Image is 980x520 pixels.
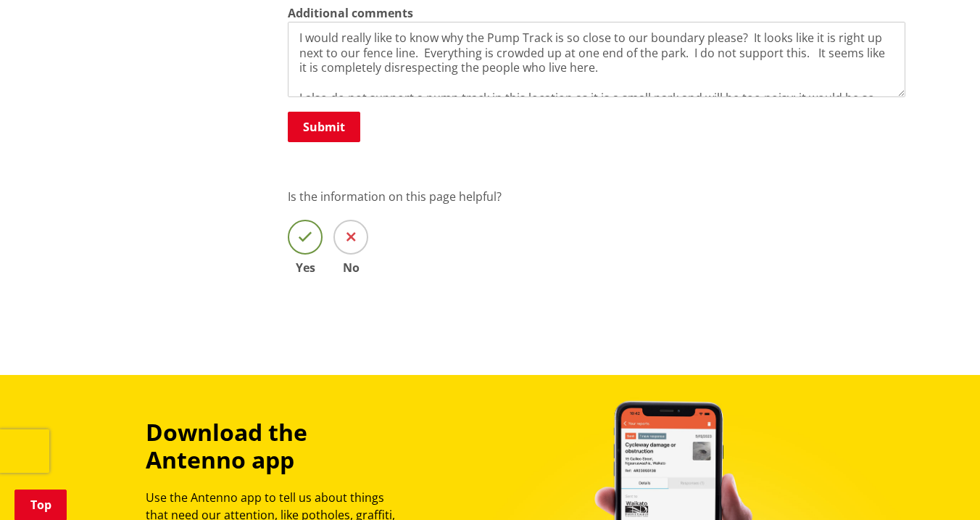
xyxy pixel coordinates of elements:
textarea: I would really like to know why the Pump Track is so close to our boundary please? It looks like ... [288,22,905,97]
h3: Download the Antenno app [146,418,408,474]
label: Additional comments [288,4,413,22]
span: No [333,262,368,273]
a: Top [14,490,67,520]
span: Yes [288,262,323,273]
p: Is the information on this page helpful? [288,188,905,205]
iframe: Messenger Launcher [913,459,966,511]
button: Submit [288,112,360,142]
